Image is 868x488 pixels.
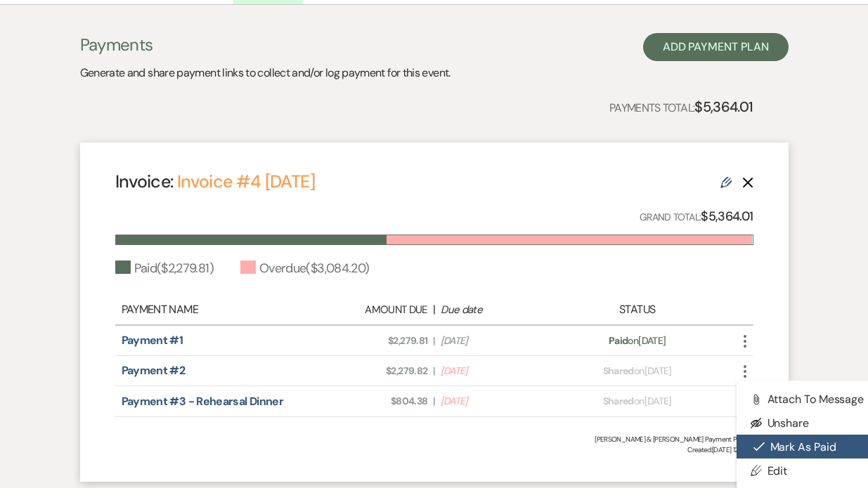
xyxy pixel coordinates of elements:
[122,333,183,348] a: Payment #1
[640,206,753,227] p: Grand Total:
[643,33,789,61] button: Add Payment Plan
[609,95,753,118] p: Payments Total:
[603,395,634,407] span: Shared
[433,394,434,409] span: |
[240,259,370,278] div: Overdue ( $3,084.20 )
[316,394,427,409] span: $804.38
[115,434,753,444] div: [PERSON_NAME] & [PERSON_NAME] Payment Plan #1
[441,394,552,409] span: [DATE]
[177,170,315,193] a: Invoice #4 [DATE]
[559,334,715,348] div: on [DATE]
[433,364,434,378] span: |
[122,301,309,318] div: Payment Name
[316,302,427,318] div: Amount Due
[316,364,427,378] span: $2,279.82
[80,33,451,57] h3: Payments
[609,334,628,347] span: Paid
[701,208,753,225] strong: $5,364.01
[433,334,434,348] span: |
[441,334,552,348] span: [DATE]
[559,301,715,318] div: Status
[80,64,451,82] p: Generate and share payment links to collect and/or log payment for this event.
[115,259,214,278] div: Paid ( $2,279.81 )
[115,169,315,194] h4: Invoice:
[603,364,634,377] span: Shared
[694,98,753,116] strong: $5,364.01
[559,394,715,409] div: on [DATE]
[115,444,753,455] span: Created: [DATE] 12:11 PM
[441,302,552,318] div: Due date
[559,364,715,378] div: on [DATE]
[122,363,186,378] a: Payment #2
[309,301,559,318] div: |
[316,334,427,348] span: $2,279.81
[122,394,283,409] a: Payment #3 - Rehearsal Dinner
[441,364,552,378] span: [DATE]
